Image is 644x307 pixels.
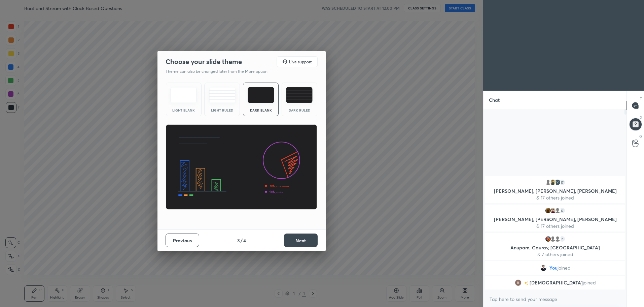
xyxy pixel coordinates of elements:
[640,115,642,120] p: D
[209,87,236,103] img: lightRuledTheme.5fabf969.svg
[524,281,528,285] img: no-rating-badge.077c3623.svg
[489,195,621,201] p: & 17 others joined
[549,207,556,214] img: 3e9435d67a934c9b8d833c8f9b9f0f29.jpg
[489,245,621,250] p: Anupam, Gaurav, [GEOGRAPHIC_DATA]
[241,237,243,244] h4: /
[557,265,570,271] span: joined
[540,265,546,271] img: 1c09848962704c2c93b45c2bf87dea3f.jpg
[489,223,621,229] p: & 17 others joined
[289,60,312,64] h5: Live support
[170,109,197,112] div: Light Blank
[582,280,596,285] span: joined
[286,109,313,112] div: Dark Ruled
[545,236,551,242] img: e149e6a37c2942a7aef55bace610ca87.jpg
[489,188,621,194] p: [PERSON_NAME], [PERSON_NAME], [PERSON_NAME]
[166,124,317,210] img: darkThemeBanner.d06ce4a2.svg
[484,175,627,291] div: grid
[166,57,242,66] h2: Choose your slide theme
[545,207,551,214] img: 7133693b8b69424cb666308886004163.jpg
[166,68,275,74] p: Theme can also be changed later from the More option
[554,207,561,214] img: default.png
[554,179,561,186] img: bea1741e89294f40bf49ecb75069fcef.82553847_3
[529,280,582,285] span: [DEMOGRAPHIC_DATA]
[248,87,274,103] img: darkTheme.f0cc69e5.svg
[639,134,642,139] p: G
[549,265,557,271] span: You
[559,236,566,242] div: 7
[545,179,551,186] img: default.png
[549,179,556,186] img: e3bb5addc83b41578d53592fd7b7f847.jpg
[284,234,318,247] button: Next
[243,237,246,244] h4: 4
[247,109,274,112] div: Dark Blank
[559,179,566,186] div: 17
[170,87,197,103] img: lightTheme.e5ed3b09.svg
[209,109,236,112] div: Light Ruled
[489,252,621,257] p: & 7 others joined
[549,236,556,242] img: default.png
[554,236,561,242] img: default.png
[237,237,240,244] h4: 3
[166,234,199,247] button: Previous
[514,279,521,286] img: 3
[640,96,642,101] p: T
[286,87,313,103] img: darkRuledTheme.de295e13.svg
[489,217,621,222] p: [PERSON_NAME], [PERSON_NAME], [PERSON_NAME]
[484,91,505,109] p: Chat
[559,207,566,214] div: 17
